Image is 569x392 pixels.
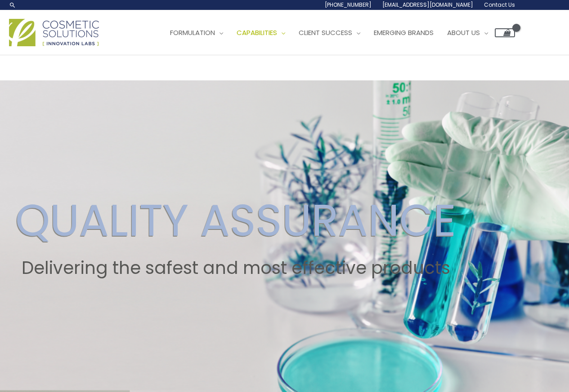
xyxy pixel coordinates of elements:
[292,19,367,46] a: Client Success
[163,19,230,46] a: Formulation
[230,19,292,46] a: Capabilities
[299,28,352,37] span: Client Success
[170,28,215,37] span: Formulation
[495,28,515,37] a: View Shopping Cart, empty
[440,19,495,46] a: About Us
[382,1,473,9] span: [EMAIL_ADDRESS][DOMAIN_NAME]
[237,28,277,37] span: Capabilities
[374,28,434,37] span: Emerging Brands
[367,19,440,46] a: Emerging Brands
[15,258,456,278] h2: Delivering the safest and most effective products
[157,19,515,46] nav: Site Navigation
[9,19,99,46] img: Cosmetic Solutions Logo
[484,1,515,9] span: Contact Us
[15,194,456,247] h2: QUALITY ASSURANCE
[9,1,16,9] a: Search icon link
[447,28,480,37] span: About Us
[325,1,372,9] span: [PHONE_NUMBER]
